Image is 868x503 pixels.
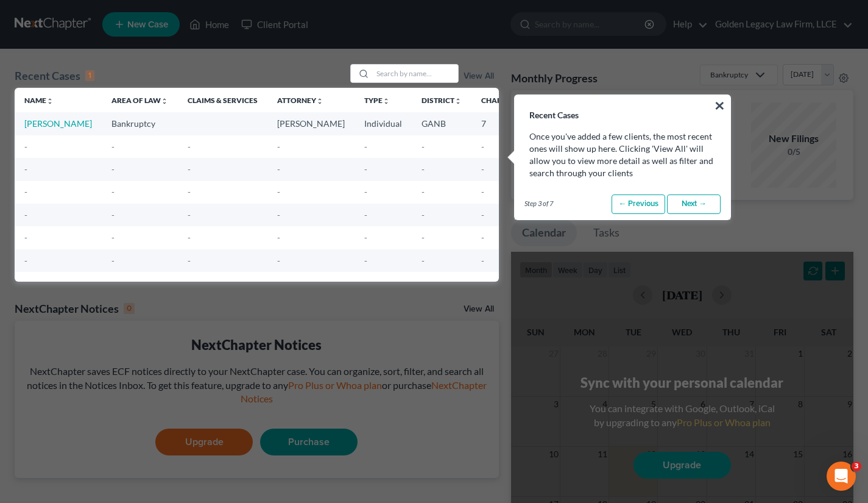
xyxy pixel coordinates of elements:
[316,98,323,105] i: unfold_more
[364,141,367,152] span: -
[267,112,355,135] td: [PERSON_NAME]
[188,164,191,174] span: -
[529,130,716,179] p: Once you've added a few clients, the most recent ones will show up here. Clicking 'View All' will...
[454,98,462,105] i: unfold_more
[524,199,553,209] span: Step 3 of 7
[24,232,27,243] span: -
[464,72,494,80] a: View All
[422,232,425,243] span: -
[102,112,178,135] td: Bankruptcy
[422,255,425,266] span: -
[188,232,191,243] span: -
[24,141,27,152] span: -
[111,164,115,174] span: -
[667,194,721,214] a: Next →
[481,96,523,105] a: Chapterunfold_more
[188,210,191,220] span: -
[277,187,280,197] span: -
[481,210,484,220] span: -
[364,232,367,243] span: -
[852,462,861,471] span: 3
[364,255,367,266] span: -
[422,210,425,220] span: -
[188,141,191,152] span: -
[277,96,323,105] a: Attorneyunfold_more
[364,210,367,220] span: -
[277,164,280,174] span: -
[373,65,458,82] input: Search by name...
[471,112,532,135] td: 7
[412,112,471,135] td: GANB
[827,462,856,491] iframe: Intercom live chat
[188,255,191,266] span: -
[24,210,27,220] span: -
[24,164,27,174] span: -
[85,70,94,81] div: 1
[178,88,267,112] th: Claims & Services
[422,141,425,152] span: -
[481,232,484,243] span: -
[24,96,54,105] a: Nameunfold_more
[277,255,280,266] span: -
[24,255,27,266] span: -
[364,187,367,197] span: -
[111,210,115,220] span: -
[422,96,462,105] a: Districtunfold_more
[161,98,168,105] i: unfold_more
[15,68,94,83] div: Recent Cases
[277,210,280,220] span: -
[24,118,92,129] a: [PERSON_NAME]
[111,232,115,243] span: -
[111,96,168,105] a: Area of Lawunfold_more
[612,194,665,214] a: ← Previous
[277,141,280,152] span: -
[364,164,367,174] span: -
[481,164,484,174] span: -
[364,96,390,105] a: Typeunfold_more
[277,232,280,243] span: -
[46,98,54,105] i: unfold_more
[422,164,425,174] span: -
[481,255,484,266] span: -
[24,187,27,197] span: -
[111,141,115,152] span: -
[383,98,390,105] i: unfold_more
[111,255,115,266] span: -
[481,187,484,197] span: -
[422,187,425,197] span: -
[188,187,191,197] span: -
[481,141,484,152] span: -
[515,95,730,121] h3: Recent Cases
[111,187,115,197] span: -
[355,112,412,135] td: Individual
[714,96,725,115] button: ×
